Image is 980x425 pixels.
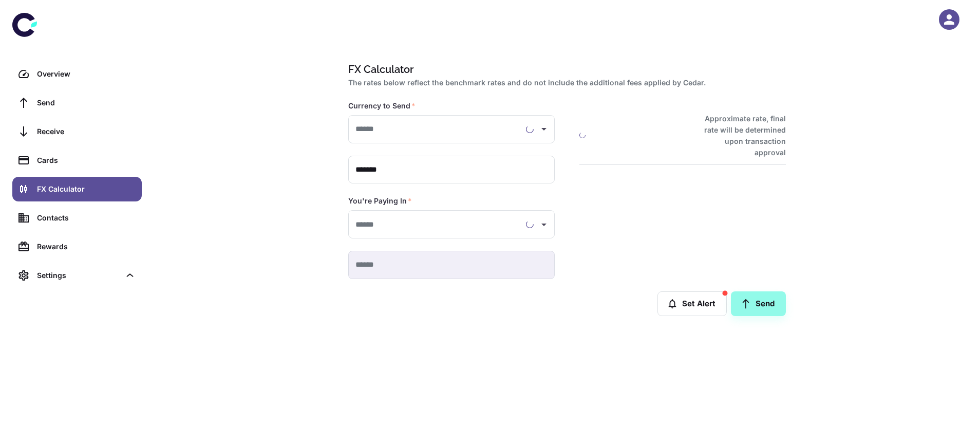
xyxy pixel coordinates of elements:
label: Currency to Send [348,101,416,111]
a: Send [12,90,142,115]
div: Cards [37,155,136,166]
div: Receive [37,126,136,137]
a: FX Calculator [12,177,142,201]
a: Contacts [12,206,142,230]
h6: Approximate rate, final rate will be determined upon transaction approval [693,113,786,158]
div: Overview [37,68,136,80]
a: Rewards [12,234,142,259]
div: Contacts [37,212,136,224]
a: Receive [12,119,142,144]
button: Open [537,217,551,232]
button: Set Alert [657,291,727,316]
div: FX Calculator [37,183,136,195]
a: Send [731,291,786,316]
button: Open [537,122,551,136]
a: Cards [12,148,142,173]
div: Settings [12,263,142,288]
div: Rewards [37,241,136,252]
a: Overview [12,62,142,86]
h1: FX Calculator [348,62,782,77]
div: Settings [37,270,120,281]
div: Send [37,97,136,108]
label: You're Paying In [348,196,412,206]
